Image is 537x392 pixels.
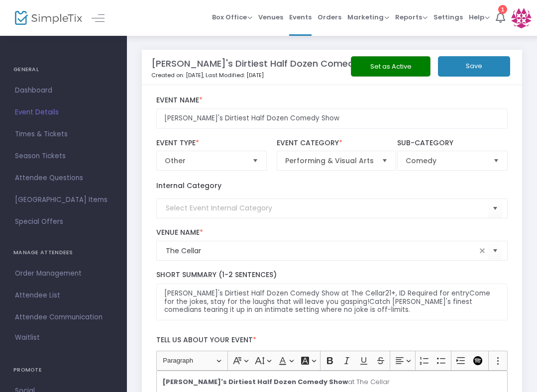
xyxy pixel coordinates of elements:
[156,96,508,105] label: Event Name
[156,351,508,371] div: Editor toolbar
[165,156,245,166] span: Other
[378,151,392,170] button: Select
[351,56,430,77] button: Set as Active
[406,156,486,166] span: Comedy
[433,4,463,30] span: Settings
[488,241,502,261] button: Select
[289,4,312,30] span: Events
[151,71,392,80] p: Created on: [DATE]
[476,245,488,257] span: clear
[15,311,112,324] span: Attendee Communication
[13,243,113,263] h4: MANAGE ATTENDEES
[397,139,508,148] label: Sub-Category
[166,203,489,213] input: Select Event Internal Category
[395,12,428,22] span: Reports
[15,106,112,119] span: Event Details
[156,108,508,129] input: Enter Event Name
[15,215,112,228] span: Special Offers
[258,4,283,30] span: Venues
[469,12,490,22] span: Help
[15,172,112,185] span: Attendee Questions
[156,270,277,280] span: Short Summary (1-2 Sentences)
[156,139,267,148] label: Event Type
[203,71,264,79] span: , Last Modified: [DATE]
[156,181,221,191] label: Internal Category
[13,60,113,80] h4: GENERAL
[156,228,508,237] label: Venue Name
[15,128,112,141] span: Times & Tickets
[15,84,112,97] span: Dashboard
[151,57,386,70] m-panel-title: [PERSON_NAME]'s Dirtiest Half Dozen Comedy Show
[15,267,112,280] span: Order Management
[15,150,112,163] span: Season Tickets
[277,139,396,148] label: Event Category
[151,330,513,351] label: Tell us about your event
[15,289,112,302] span: Attendee List
[347,12,389,22] span: Marketing
[15,333,40,343] span: Waitlist
[318,4,341,30] span: Orders
[158,353,225,369] button: Paragraph
[438,56,510,77] button: Save
[160,377,503,387] p: at The Cellar
[166,246,477,256] input: Select Venue
[248,151,262,170] button: Select
[15,194,112,206] span: [GEOGRAPHIC_DATA] Items
[13,360,113,380] h4: PROMOTE
[163,355,215,367] span: Paragraph
[489,151,503,170] button: Select
[162,377,348,387] strong: [PERSON_NAME]'s Dirtiest Half Dozen Comedy Show
[212,12,252,22] span: Box Office
[488,198,502,218] button: Select
[285,156,374,166] span: Performing & Visual Arts
[498,5,507,14] div: 1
